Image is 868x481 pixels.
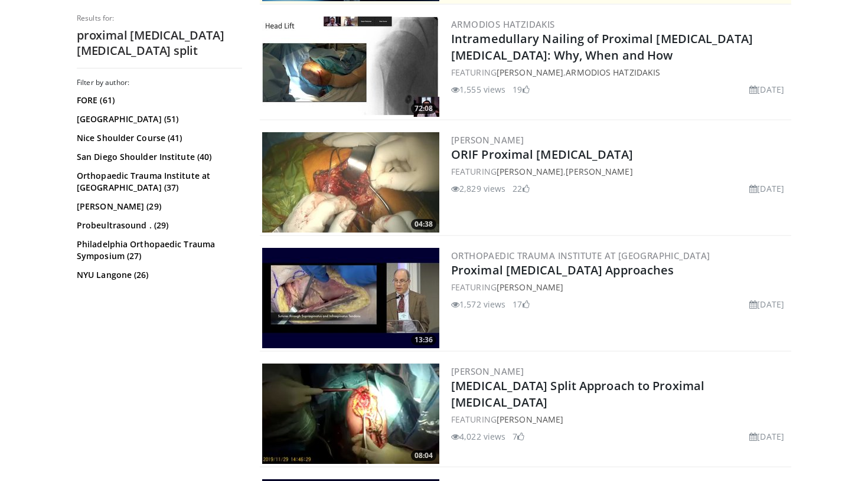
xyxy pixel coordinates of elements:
[451,83,505,96] li: 1,555 views
[451,146,633,162] a: ORIF Proximal [MEDICAL_DATA]
[411,103,436,114] span: 72:08
[451,262,674,278] a: Proximal [MEDICAL_DATA] Approaches
[262,132,439,233] a: 04:38
[77,94,239,106] a: FORE (61)
[262,248,439,348] img: b5b07309-d0d3-4459-be82-26a598a58b75.300x170_q85_crop-smart_upscale.jpg
[262,17,439,117] img: 2294a05c-9c78-43a3-be21-f98653b8503a.300x170_q85_crop-smart_upscale.jpg
[451,66,789,78] div: FEATURING ,
[451,281,789,293] div: FEATURING
[411,450,436,461] span: 08:04
[749,298,784,310] li: [DATE]
[513,298,529,310] li: 17
[451,378,704,410] a: [MEDICAL_DATA] Split Approach to Proximal [MEDICAL_DATA]
[77,132,239,144] a: Nice Shoulder Course (41)
[77,78,242,87] h3: Filter by author:
[262,17,439,117] a: 72:08
[411,335,436,345] span: 13:36
[497,67,563,78] a: [PERSON_NAME]
[451,134,524,146] a: [PERSON_NAME]
[77,220,239,231] a: Probeultrasound . (29)
[497,414,563,425] a: [PERSON_NAME]
[451,250,710,261] a: Orthopaedic Trauma Institute at [GEOGRAPHIC_DATA]
[566,67,660,78] a: Armodios Hatzidakis
[513,430,524,443] li: 7
[77,170,239,194] a: Orthopaedic Trauma Institute at [GEOGRAPHIC_DATA] (37)
[77,28,242,58] h2: proximal [MEDICAL_DATA] [MEDICAL_DATA] split
[77,113,239,125] a: [GEOGRAPHIC_DATA] (51)
[77,238,239,262] a: Philadelphia Orthopaedic Trauma Symposium (27)
[451,182,505,195] li: 2,829 views
[451,165,789,178] div: FEATURING ,
[262,364,439,464] a: 08:04
[566,166,632,177] a: [PERSON_NAME]
[77,151,239,163] a: San Diego Shoulder Institute (40)
[77,14,242,23] p: Results for:
[513,83,529,96] li: 19
[262,248,439,348] a: 13:36
[77,201,239,212] a: [PERSON_NAME] (29)
[749,83,784,96] li: [DATE]
[262,132,439,233] img: 5f0002a1-9436-4b80-9a5d-3af8087f73e7.300x170_q85_crop-smart_upscale.jpg
[451,18,555,30] a: Armodios Hatzidakis
[749,430,784,443] li: [DATE]
[497,166,563,177] a: [PERSON_NAME]
[77,269,239,281] a: NYU Langone (26)
[451,365,524,377] a: [PERSON_NAME]
[749,182,784,195] li: [DATE]
[262,364,439,464] img: f42e7718-d316-4e49-84b8-37a197ebf076.300x170_q85_crop-smart_upscale.jpg
[513,182,529,195] li: 22
[411,219,436,230] span: 04:38
[451,298,505,310] li: 1,572 views
[497,282,563,293] a: [PERSON_NAME]
[451,413,789,426] div: FEATURING
[451,31,753,63] a: Intramedullary Nailing of Proximal [MEDICAL_DATA] [MEDICAL_DATA]: Why, When and How
[451,430,505,443] li: 4,022 views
